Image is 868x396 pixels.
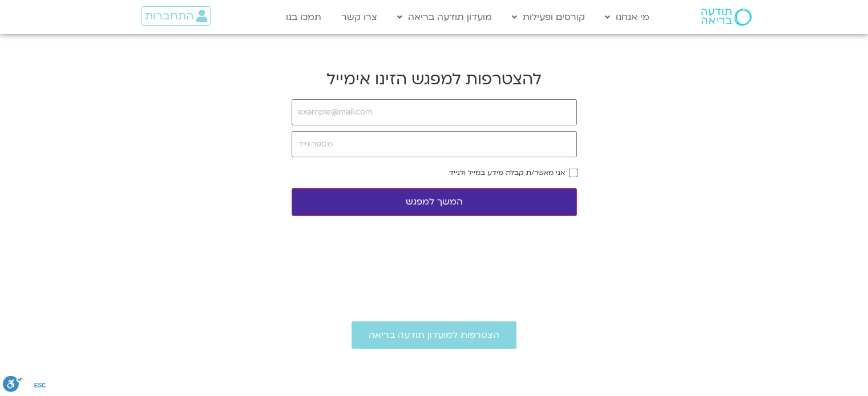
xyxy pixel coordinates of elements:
[701,9,752,26] img: תודעה בריאה
[391,6,498,28] a: מועדון תודעה בריאה
[336,6,383,28] a: צרו קשר
[280,6,327,28] a: תמכו בנו
[449,169,565,177] label: אני מאשר/ת קבלת מידע במייל ולנייד
[292,188,577,216] button: המשך למפגש
[142,6,211,26] a: התחברות
[145,10,193,22] span: התחברות
[292,68,577,90] h2: להצטרפות למפגש הזינו אימייל
[506,6,591,28] a: קורסים ופעילות
[369,330,499,340] span: הצטרפות למועדון תודעה בריאה
[352,321,516,349] a: הצטרפות למועדון תודעה בריאה
[599,6,655,28] a: מי אנחנו
[292,99,577,125] input: example@mail.com
[292,131,577,157] input: מספר נייד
